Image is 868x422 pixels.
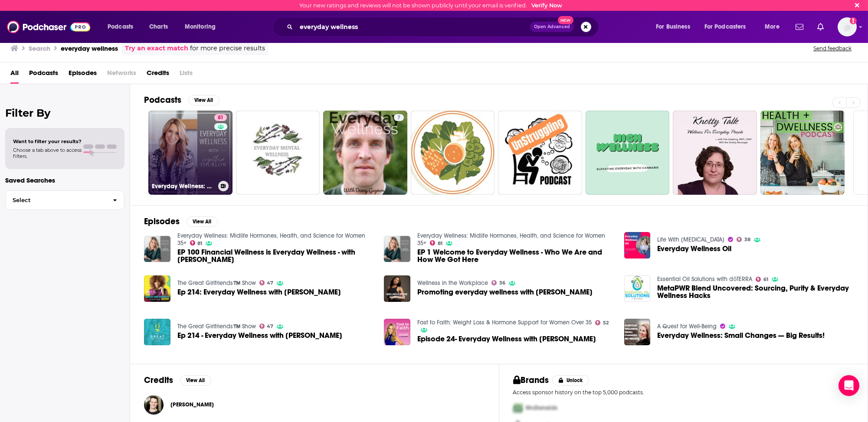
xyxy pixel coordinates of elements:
[657,323,717,330] a: A Quest for Well-Being
[850,17,857,24] svg: Email not verified
[152,183,215,190] h3: Everyday Wellness: Midlife Hormones, Health, and Science for Women 35+
[179,20,227,34] button: open menu
[530,22,574,32] button: Open AdvancedNew
[125,43,188,53] a: Try an exact match
[430,240,442,245] a: 81
[299,2,562,9] div: Your new ratings and reviews will not be shown publicly until your email is verified.
[296,20,530,34] input: Search podcasts, credits, & more...
[531,2,562,9] a: Verify Now
[61,44,118,52] h3: everyday wellness
[144,319,170,345] img: Ep 214 - Everyday Wellness with Zakkiya Miller
[69,66,97,84] a: Episodes
[144,216,218,227] a: EpisodesView All
[417,279,488,287] a: Wellness in the Workplace
[148,111,233,195] a: 81Everyday Wellness: Midlife Hormones, Health, and Science for Women 35+
[513,375,549,386] h2: Brands
[491,280,505,285] a: 36
[180,375,211,386] button: View All
[657,332,825,339] a: Everyday Wellness: Small Changes — Big Results!
[624,319,651,345] img: Everyday Wellness: Small Changes — Big Results!
[180,66,193,84] span: Lists
[526,404,558,412] span: McDonalds
[144,275,170,302] img: Ep 214: Everyday Wellness with Zakkiya Miller
[384,319,410,345] a: Episode 24- Everyday Wellness with Cynthia Thurlow
[177,323,256,330] a: The Great Girlfriends™️ Show
[603,321,609,325] span: 52
[177,279,256,287] a: The Great Girlfriends™️ Show
[323,111,407,195] a: 7
[657,236,724,243] a: Life With Herpes
[5,176,124,184] p: Saved Searches
[177,249,374,263] span: EP 100 Financial Wellness is Everyday Wellness - with [PERSON_NAME]
[185,21,216,33] span: Monitoring
[147,66,169,84] a: Credits
[267,281,273,285] span: 47
[792,20,807,34] a: Show notifications dropdown
[838,17,857,36] span: Logged in as BretAita
[267,324,273,328] span: 47
[259,280,274,285] a: 47
[177,288,341,296] span: Ep 214: Everyday Wellness with [PERSON_NAME]
[6,197,106,203] span: Select
[657,285,854,299] a: MetaPWR Blend Uncovered: Sourcing, Purity & Everyday Wellness Hacks
[7,19,90,35] img: Podchaser - Follow, Share and Rate Podcasts
[417,288,593,296] a: Promoting everyday wellness with Asanda Madi
[624,275,651,302] img: MetaPWR Blend Uncovered: Sourcing, Purity & Everyday Wellness Hacks
[144,216,180,227] h2: Episodes
[10,66,19,84] a: All
[417,335,596,343] a: Episode 24- Everyday Wellness with Cynthia Thurlow
[384,275,410,302] img: Promoting everyday wellness with Asanda Madi
[29,66,58,84] a: Podcasts
[170,401,214,408] a: Tom Swales
[624,232,651,258] img: Everyday Wellness Oil
[13,138,82,144] span: Want to filter your results?
[513,389,854,396] p: Access sponsor history on the top 5,000 podcasts.
[811,45,854,52] button: Send feedback
[438,242,442,245] span: 81
[756,277,768,282] a: 61
[188,95,219,105] button: View All
[657,245,731,252] a: Everyday Wellness Oil
[510,399,526,417] img: First Pro Logo
[108,21,133,33] span: Podcasts
[5,107,124,119] h2: Filter By
[144,375,173,386] h2: Credits
[499,281,505,285] span: 36
[838,17,857,36] button: Show profile menu
[759,20,790,34] button: open menu
[5,190,124,210] button: Select
[704,21,746,33] span: For Podcasters
[144,95,181,105] h2: Podcasts
[650,20,701,34] button: open menu
[170,401,214,408] span: [PERSON_NAME]
[699,20,759,34] button: open menu
[107,66,136,84] span: Networks
[417,288,593,296] span: Promoting everyday wellness with [PERSON_NAME]
[417,232,605,247] a: Everyday Wellness: Midlife Hormones, Health, and Science for Women 35+
[838,17,857,36] img: User Profile
[144,395,164,415] img: Tom Swales
[417,249,614,263] a: EP 1 Welcome to Everyday Wellness - Who We Are and How We Got Here
[394,114,404,121] a: 7
[144,95,219,105] a: PodcastsView All
[384,236,410,262] img: EP 1 Welcome to Everyday Wellness - Who We Are and How We Got Here
[149,21,168,33] span: Charts
[177,332,342,339] span: Ep 214 - Everyday Wellness with [PERSON_NAME]
[144,236,170,262] a: EP 100 Financial Wellness is Everyday Wellness - with Mike Young
[190,240,203,245] a: 81
[102,20,144,34] button: open menu
[814,20,827,34] a: Show notifications dropdown
[187,216,218,227] button: View All
[763,278,768,281] span: 61
[177,249,374,263] a: EP 100 Financial Wellness is Everyday Wellness - with Mike Young
[397,114,400,122] span: 7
